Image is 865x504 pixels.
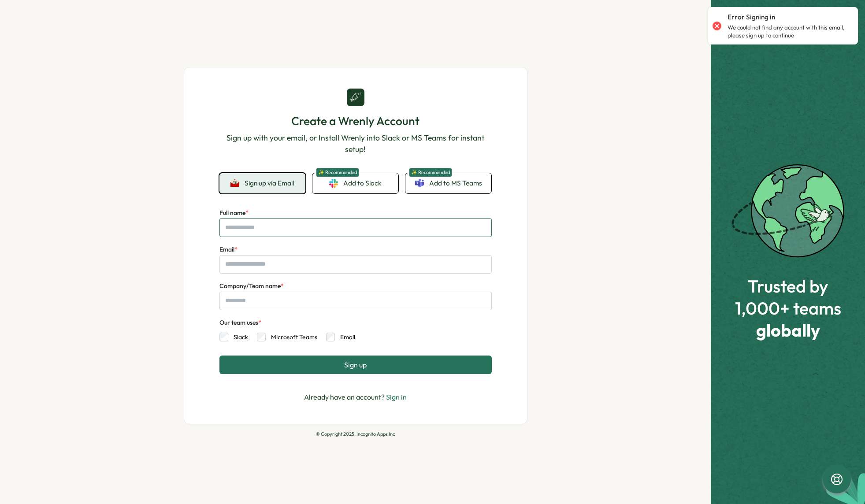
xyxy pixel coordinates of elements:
[219,208,249,218] label: Full name
[735,320,841,340] span: globally
[219,113,492,129] h1: Create a Wrenly Account
[316,168,359,177] span: ✨ Recommended
[245,179,294,187] span: Sign up via Email
[335,333,355,341] label: Email
[219,173,305,193] button: Sign up via Email
[219,318,261,328] div: Our team uses
[266,333,317,341] label: Microsoft Teams
[386,393,407,401] a: Sign in
[405,173,491,193] a: ✨ RecommendedAdd to MS Teams
[219,356,492,374] button: Sign up
[429,178,482,188] span: Add to MS Teams
[344,361,367,369] span: Sign up
[735,298,841,318] span: 1,000+ teams
[228,333,248,341] label: Slack
[219,282,284,291] label: Company/Team name
[735,276,841,296] span: Trusted by
[728,12,775,22] p: Error Signing in
[304,392,407,403] p: Already have an account?
[343,178,382,188] span: Add to Slack
[219,132,492,156] p: Sign up with your email, or Install Wrenly into Slack or MS Teams for instant setup!
[409,168,452,177] span: ✨ Recommended
[312,173,398,193] a: ✨ RecommendedAdd to Slack
[728,24,849,39] p: We could not find any account with this email, please sign up to continue
[219,245,238,255] label: Email
[184,431,527,437] p: © Copyright 2025, Incognito Apps Inc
